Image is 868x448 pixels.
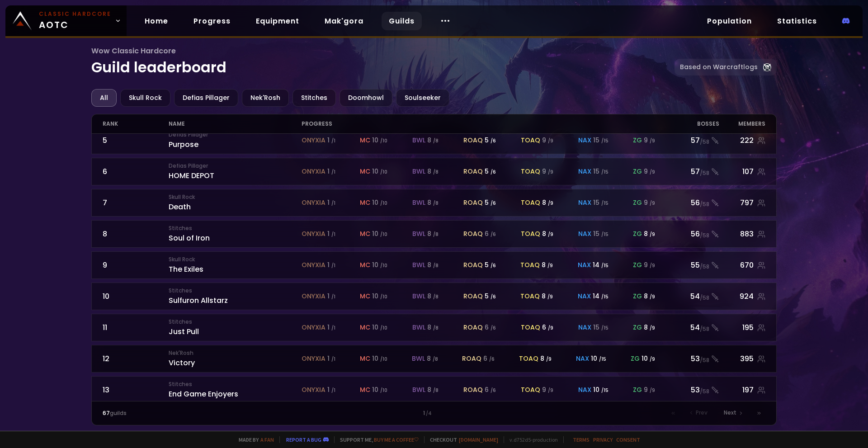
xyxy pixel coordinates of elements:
small: / 6 [491,169,496,175]
small: / 58 [700,169,709,177]
span: Made by [233,436,274,443]
span: mc [360,198,370,207]
small: Defias Pillager [169,162,301,170]
span: onyxia [302,292,325,301]
div: 11 [103,322,169,333]
div: 8 [427,198,439,207]
span: toaq [521,198,540,207]
div: 10 [372,292,387,301]
span: mc [360,136,370,145]
span: mc [360,354,370,363]
small: / 9 [548,325,553,331]
div: 107 [719,166,766,177]
div: 8 [540,354,552,363]
small: / 15 [601,293,609,300]
div: 53 [666,353,719,364]
div: 9 [644,260,655,270]
div: Doomhowl [340,89,392,107]
span: toaq [521,229,540,239]
a: Home [137,12,175,30]
div: 1 [327,136,335,145]
div: 8 [427,354,438,363]
small: / 58 [700,263,709,271]
small: / 9 [650,169,655,175]
a: 11StitchesJust Pullonyxia 1 /1mc 10 /10bwl 8 /8roaq 6 /6toaq 6 /9nax 15 /15zg 8 /954/58195 [91,314,777,341]
span: mc [360,229,370,239]
span: nax [578,292,591,301]
small: / 6 [491,387,496,394]
div: Soulseeker [396,89,449,107]
span: v. d752d5 - production [504,436,558,443]
small: / 15 [599,356,606,363]
div: 10 [372,136,387,145]
div: Nek'Rosh [242,89,289,107]
h1: Guild leaderboard [91,45,675,78]
div: Purpose [169,131,301,150]
div: 883 [719,228,766,240]
div: 5 [485,260,496,270]
span: AOTC [39,10,111,32]
a: Consent [616,436,640,443]
span: onyxia [302,198,325,207]
span: Prev [696,409,708,417]
div: 9 [644,385,655,395]
div: 12 [103,353,169,364]
div: 797 [719,197,766,208]
small: / 9 [650,356,655,363]
span: nax [578,323,591,332]
span: roaq [463,323,483,332]
small: / 1 [331,169,335,175]
small: / 1 [331,387,335,394]
small: / 58 [700,200,709,208]
div: 10 [642,354,655,363]
small: / 9 [650,231,655,238]
small: / 9 [650,387,655,394]
small: / 9 [548,137,553,144]
a: Population [700,12,759,30]
div: 14 [593,292,609,301]
div: 15 [593,198,609,207]
small: Skull Rock [169,193,301,201]
div: 54 [666,322,719,333]
small: / 9 [546,356,552,363]
div: 53 [666,384,719,396]
div: 1 [327,292,335,301]
div: 5 [103,135,169,146]
small: / 58 [700,138,709,146]
div: 55 [666,259,719,271]
small: / 8 [433,137,439,144]
div: Death [169,193,301,212]
span: nax [578,167,591,176]
small: Nek'Rosh [169,349,301,357]
div: 9 [644,136,655,145]
span: mc [360,260,370,270]
small: / 6 [491,231,496,238]
small: / 9 [548,231,553,238]
small: / 1 [331,293,335,300]
small: / 1 [331,262,335,269]
div: 10 [372,167,387,176]
div: 6 [103,166,169,177]
div: Skull Rock [120,89,170,107]
div: 6 [483,354,495,363]
div: 15 [593,229,609,239]
div: 1 [327,198,335,207]
small: / 58 [700,387,709,396]
div: 8 [542,260,553,270]
div: 8 [644,229,655,239]
small: / 6 [491,325,496,331]
span: bwl [412,198,425,207]
span: roaq [463,260,483,270]
a: 13StitchesEnd Game Enjoyersonyxia 1 /1mc 10 /10bwl 8 /8roaq 6 /6toaq 9 /9nax 10 /15zg 9 /953/58197 [91,376,777,404]
small: / 10 [380,293,387,300]
div: 1 [327,354,335,363]
div: 8 [427,323,439,332]
small: / 9 [548,169,553,175]
div: 1 [268,409,599,417]
div: 195 [719,322,766,333]
div: 5 [485,292,496,301]
small: / 6 [491,200,496,207]
small: / 8 [433,169,439,175]
small: / 10 [380,137,387,144]
span: bwl [412,167,425,176]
